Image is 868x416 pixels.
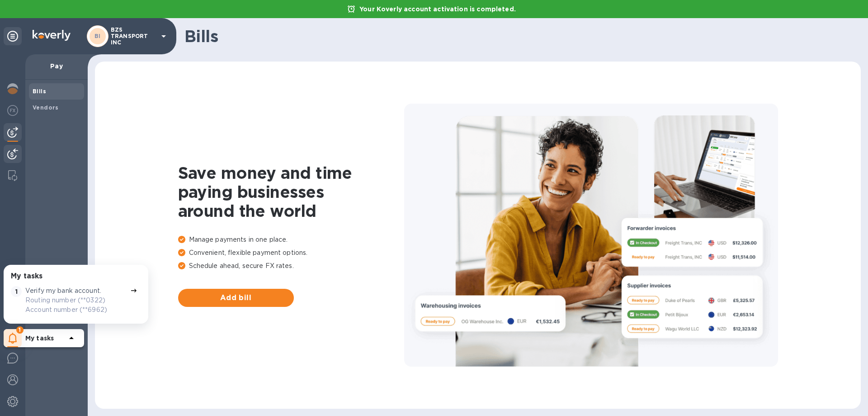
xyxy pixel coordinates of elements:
[94,33,101,39] b: BI
[178,235,404,244] p: Manage payments in one place.
[185,292,287,303] span: Add bill
[33,104,59,111] b: Vendors
[184,27,854,46] h1: Bills
[33,88,46,95] b: Bills
[7,105,18,116] img: Foreign exchange
[178,163,404,220] h1: Save money and time paying businesses around the world
[16,326,24,334] span: 1
[33,62,80,71] p: Pay
[25,296,127,315] p: Routing number (**0322) Account number (**6962)
[355,5,520,14] p: Your Koverly account activation is completed.
[178,248,404,258] p: Convenient, flexible payment options.
[11,272,42,281] h3: My tasks
[25,335,54,342] b: My tasks
[33,30,71,41] img: Logo
[178,261,404,271] p: Schedule ahead, secure FX rates.
[25,286,101,296] p: Verify my bank account.
[178,289,294,307] button: Add bill
[11,286,22,297] span: 1
[4,27,22,45] div: Unpin categories
[111,27,156,46] p: BZS TRANSPORT INC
